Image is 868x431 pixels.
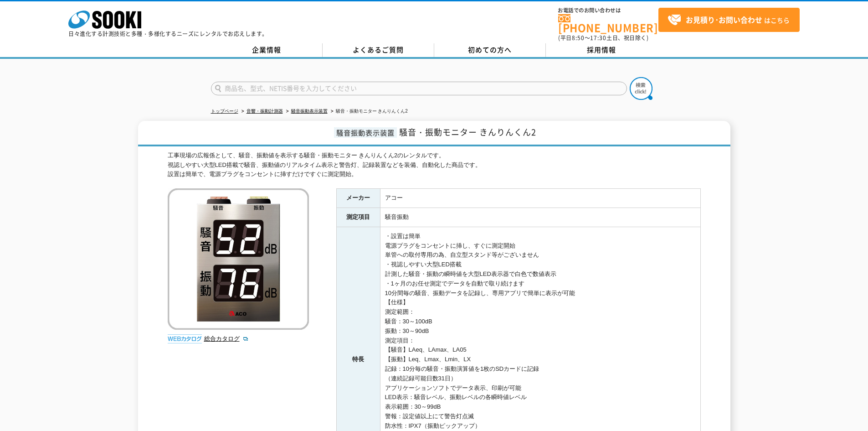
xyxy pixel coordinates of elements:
[211,43,323,57] a: 企業情報
[590,34,606,42] span: 17:30
[434,43,546,57] a: 初めての方へ
[558,34,648,42] span: (平日 ～ 土日、祝日除く)
[291,109,328,114] a: 騒音振動表示装置
[204,335,249,342] a: 総合カタログ
[380,208,700,227] td: 騒音振動
[686,14,762,25] strong: お見積り･お問い合わせ
[168,334,202,343] img: webカタログ
[558,8,658,13] span: お電話でのお問い合わせは
[329,107,408,116] li: 騒音・振動モニター きんりんくん2
[336,189,380,208] th: メーカー
[558,14,658,33] a: [PHONE_NUMBER]
[572,34,585,42] span: 8:50
[247,109,283,114] a: 音響・振動計測器
[546,43,657,57] a: 採用情報
[211,109,238,114] a: トップページ
[323,43,434,57] a: よくあるご質問
[168,151,701,179] div: 工事現場の広報係として、騒音、振動値を表示する騒音・振動モニター きんりんくん2のレンタルです。 視認しやすい大型LED搭載で騒音、振動値のリアルタイム表示と警告灯、記録装置などを装備、自動化し...
[211,82,627,95] input: 商品名、型式、NETIS番号を入力してください
[468,45,512,55] span: 初めての方へ
[334,127,397,138] span: 騒音振動表示装置
[68,31,268,36] p: 日々進化する計測技術と多種・多様化するニーズにレンタルでお応えします。
[399,126,536,138] span: 騒音・振動モニター きんりんくん2
[336,208,380,227] th: 測定項目
[668,13,790,27] span: はこちら
[168,188,309,330] img: 騒音・振動モニター きんりんくん2
[380,189,700,208] td: アコー
[658,8,800,32] a: お見積り･お問い合わせはこちら
[630,77,652,100] img: btn_search.png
